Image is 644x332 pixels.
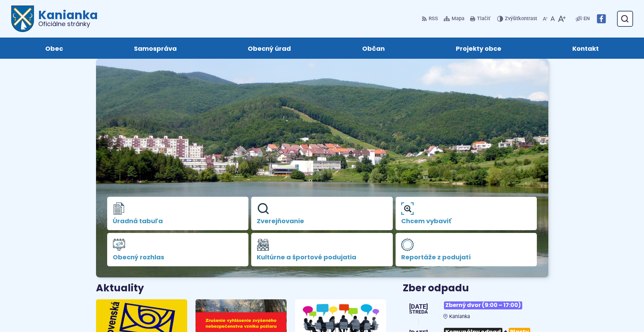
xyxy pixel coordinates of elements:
span: Obecný úrad [248,38,291,59]
a: Chcem vybaviť [396,197,537,230]
h3: Aktuality [96,283,144,294]
span: RSS [429,15,438,23]
span: streda [409,310,428,315]
a: RSS [422,11,439,26]
a: Úradná tabuľa [107,197,249,230]
span: Tlačiť [477,16,490,22]
a: EN [582,15,591,23]
button: Tlačiť [469,11,492,26]
h1: Kanianka [34,9,98,27]
button: Zväčšiť veľkosť písma [556,11,567,26]
span: Občan [362,38,385,59]
span: kontrast [505,16,537,22]
a: Obec [17,38,92,59]
span: Úradná tabuľa [113,218,243,225]
span: Chcem vybaviť [401,218,532,225]
span: Zverejňovanie [257,218,387,225]
span: Kontakt [572,38,599,59]
h3: Zber odpadu [403,283,548,294]
span: Projekty obce [456,38,501,59]
span: Zvýšiť [505,16,518,22]
button: Zmenšiť veľkosť písma [541,11,549,26]
a: Obecný úrad [219,38,319,59]
span: Zberný dvor (9:00 – 17:00) [444,301,522,309]
a: Občan [334,38,413,59]
a: Kultúrne a športové podujatia [251,233,393,266]
span: Obecný rozhlas [113,254,243,261]
span: Reportáže z podujatí [401,254,532,261]
a: Samospráva [105,38,205,59]
span: Kultúrne a športové podujatia [257,254,387,261]
span: Mapa [452,15,464,23]
a: Reportáže z podujatí [396,233,537,266]
a: Obecný rozhlas [107,233,249,266]
span: [DATE] [409,303,428,310]
span: Kanianka [449,314,470,319]
img: Prejsť na Facebook stránku [597,14,606,23]
img: Prejsť na domovskú stránku [11,6,34,32]
a: Zverejňovanie [251,197,393,230]
span: Obec [45,38,63,59]
span: Samospráva [134,38,177,59]
a: Logo Kanianka, prejsť na domovskú stránku. [11,6,98,32]
a: Kontakt [544,38,627,59]
span: EN [583,15,590,23]
a: Zberný dvor (9:00 – 17:00) Kanianka [DATE] streda [403,299,548,319]
button: Zvýšiťkontrast [497,11,539,26]
button: Nastaviť pôvodnú veľkosť písma [549,11,556,26]
span: Oficiálne stránky [38,21,98,27]
a: Projekty obce [427,38,530,59]
a: Mapa [442,11,466,26]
